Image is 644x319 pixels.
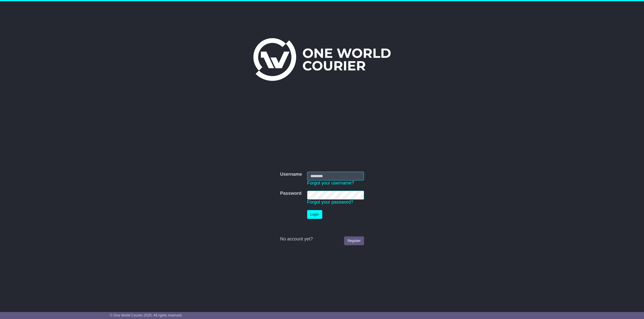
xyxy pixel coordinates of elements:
[280,236,364,242] div: No account yet?
[253,38,391,81] img: One World
[280,172,302,177] label: Username
[307,200,353,205] a: Forgot your password?
[344,236,364,245] a: Register
[280,191,301,196] label: Password
[307,210,322,219] button: Login
[110,313,183,317] span: © One World Courier 2025. All rights reserved.
[307,180,354,185] a: Forgot your username?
